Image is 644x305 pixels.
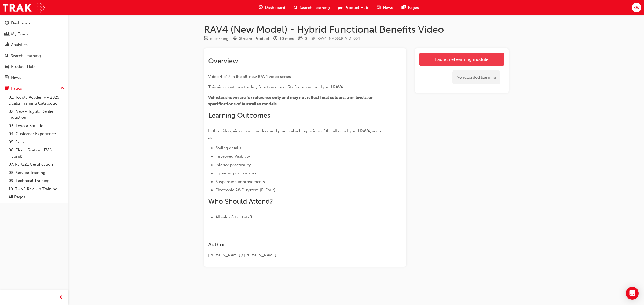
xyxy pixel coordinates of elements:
[2,73,66,83] a: News
[2,18,66,28] a: Dashboard
[273,36,277,41] span: clock-icon
[215,154,250,159] span: Improved Visibility
[208,85,344,90] span: This video outlines the key functional benefits found on the Hybrid RAV4.
[6,93,66,107] a: 01. Toyota Academy - 2025 Dealer Training Catalogue
[11,53,41,59] div: Search Learning
[204,36,208,41] span: learningResourceType_ELEARNING-icon
[254,2,290,13] a: guage-iconDashboard
[208,241,383,248] h3: Author
[290,2,334,13] a: search-iconSearch Learning
[2,62,66,72] a: Product Hub
[208,129,382,140] span: In this video, viewers will understand practical selling points of the all new hybrid RAV4, such as
[204,35,229,42] div: Type
[6,130,66,138] a: 04. Customer Experience
[5,75,9,80] span: news-icon
[3,2,45,14] img: Trak
[408,5,419,11] span: Pages
[208,252,383,258] div: [PERSON_NAME] / [PERSON_NAME]
[60,85,64,92] span: up-icon
[215,171,257,176] span: Dynamic performance
[294,4,298,11] span: search-icon
[5,43,9,47] span: chart-icon
[305,36,307,42] div: 0
[2,17,66,83] button: DashboardMy TeamAnalyticsSearch LearningProduct HubNews
[11,64,35,70] div: Product Hub
[210,36,229,42] div: eLearning
[11,85,22,91] div: Pages
[265,5,285,11] span: Dashboard
[2,51,66,61] a: Search Learning
[298,35,307,42] div: Price
[419,53,504,66] a: Launch eLearning module
[239,36,269,42] div: Stream: Product
[208,111,270,120] span: Learning Outcomes
[6,193,66,201] a: All Pages
[311,36,360,41] span: Learning resource code
[626,287,639,300] div: Open Intercom Messenger
[215,188,275,192] span: Electronic AWD system (E-Four)
[6,146,66,160] a: 06. Electrification (EV & Hybrid)
[5,86,9,91] span: pages-icon
[11,75,21,81] div: News
[233,35,269,42] div: Stream
[11,42,28,48] div: Analytics
[215,162,251,167] span: Interior practicality
[208,74,292,79] span: Video 4 of 7 in the all-new RAV4 video series.
[6,169,66,177] a: 08. Service Training
[233,36,237,41] span: target-icon
[204,24,509,35] h1: RAV4 (New Model) - Hybrid Functional Benefits Video
[215,146,241,150] span: Styling details
[5,32,9,37] span: people-icon
[397,2,423,13] a: pages-iconPages
[402,4,406,11] span: pages-icon
[334,2,372,13] a: car-iconProduct Hub
[298,36,302,41] span: money-icon
[632,3,641,12] button: BW
[377,4,381,11] span: news-icon
[6,107,66,122] a: 02. New - Toyota Dealer Induction
[208,95,374,106] span: Vehicles shown are for reference only and may not reflect final colours, trim levels, or specific...
[59,294,63,301] span: prev-icon
[11,20,31,26] div: Dashboard
[633,5,640,11] span: BW
[2,83,66,93] button: Pages
[6,185,66,193] a: 10. TUNE Rev-Up Training
[2,29,66,39] a: My Team
[372,2,397,13] a: news-iconNews
[5,64,9,69] span: car-icon
[6,177,66,185] a: 09. Technical Training
[5,21,9,26] span: guage-icon
[338,4,342,11] span: car-icon
[280,36,294,42] div: 10 mins
[5,54,9,58] span: search-icon
[215,179,265,184] span: Suspension improvements
[345,5,368,11] span: Product Hub
[383,5,393,11] span: News
[6,138,66,146] a: 05. Sales
[11,31,28,37] div: My Team
[2,40,66,50] a: Analytics
[6,160,66,169] a: 07. Parts21 Certification
[273,35,294,42] div: Duration
[300,5,330,11] span: Search Learning
[208,57,238,65] span: Overview
[259,4,263,11] span: guage-icon
[452,70,500,84] div: No recorded learning
[208,197,273,206] span: Who Should Attend?
[6,122,66,130] a: 03. Toyota For Life
[215,215,252,220] span: All sales & fleet staff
